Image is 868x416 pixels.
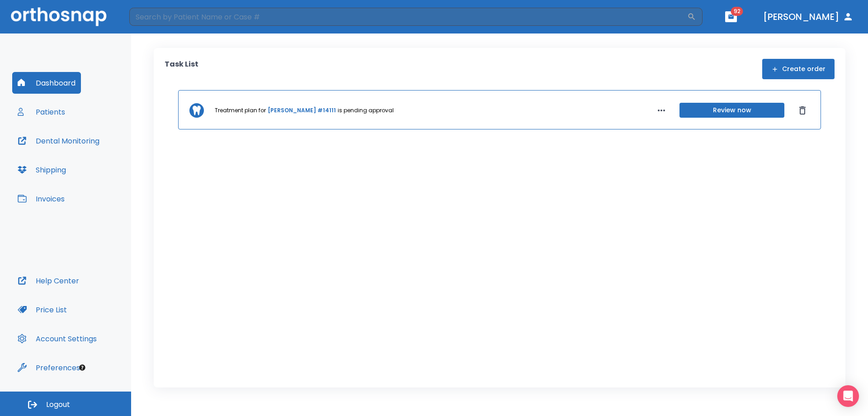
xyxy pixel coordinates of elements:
[215,106,266,115] p: Treatment plan for
[165,59,198,79] p: Task List
[129,8,687,26] input: Search by Patient Name or Case #
[268,106,336,115] a: [PERSON_NAME] #14111
[837,385,859,407] div: Open Intercom Messenger
[46,400,70,410] span: Logout
[679,103,784,118] button: Review now
[11,7,107,26] img: Orthosnap
[795,103,810,118] button: Dismiss
[762,59,835,79] button: Create order
[12,72,81,94] button: Dashboard
[12,357,85,378] button: Preferences
[12,299,72,320] button: Price List
[12,159,71,181] button: Shipping
[731,7,743,16] span: 92
[759,9,857,25] button: [PERSON_NAME]
[12,270,85,292] button: Help Center
[338,106,394,115] p: is pending approval
[78,363,86,372] div: Tooltip anchor
[12,188,70,210] button: Invoices
[12,101,71,123] button: Patients
[12,130,105,152] button: Dental Monitoring
[12,328,102,349] button: Account Settings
